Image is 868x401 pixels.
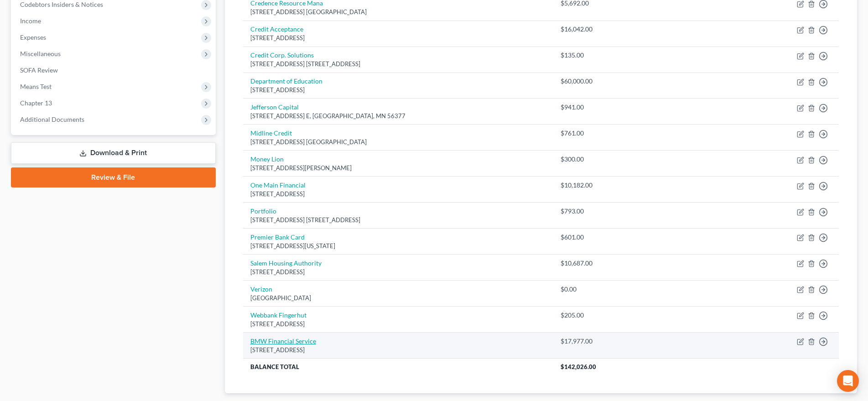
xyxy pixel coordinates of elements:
[250,112,546,120] div: [STREET_ADDRESS] E, [GEOGRAPHIC_DATA], MN 56377
[250,129,292,137] a: Midline Credit
[250,259,322,267] a: Salem Housing Authority
[561,285,631,294] div: $0.00
[561,181,631,190] div: $10,182.00
[561,155,631,164] div: $300.00
[250,77,322,85] a: Department of Education
[20,33,46,41] span: Expenses
[250,34,546,42] div: [STREET_ADDRESS]
[20,66,58,74] span: SOFA Review
[561,363,596,370] span: $142,026.00
[20,0,103,8] span: Codebtors Insiders & Notices
[561,233,631,242] div: $601.00
[561,337,631,346] div: $17,977.00
[11,142,216,164] a: Download & Print
[20,115,84,123] span: Additional Documents
[250,60,546,68] div: [STREET_ADDRESS] [STREET_ADDRESS]
[250,285,272,293] a: Verizon
[13,62,216,78] a: SOFA Review
[561,259,631,268] div: $10,687.00
[250,86,546,94] div: [STREET_ADDRESS]
[561,311,631,320] div: $205.00
[250,320,546,328] div: [STREET_ADDRESS]
[250,190,546,198] div: [STREET_ADDRESS]
[20,99,52,107] span: Chapter 13
[250,164,546,172] div: [STREET_ADDRESS][PERSON_NAME]
[250,155,284,163] a: Money Lion
[561,129,631,138] div: $761.00
[250,181,306,189] a: One Main Financial
[250,51,314,59] a: Credit Corp. Solutions
[250,8,546,16] div: [STREET_ADDRESS] [GEOGRAPHIC_DATA]
[250,207,276,215] a: Portfolio
[250,216,546,224] div: [STREET_ADDRESS] [STREET_ADDRESS]
[11,167,216,187] a: Review & File
[250,268,546,276] div: [STREET_ADDRESS]
[250,294,546,302] div: [GEOGRAPHIC_DATA]
[250,138,546,146] div: [STREET_ADDRESS] [GEOGRAPHIC_DATA]
[250,346,546,354] div: [STREET_ADDRESS]
[837,370,859,392] div: Open Intercom Messenger
[250,337,316,345] a: BMW Financial Service
[250,242,546,250] div: [STREET_ADDRESS][US_STATE]
[250,233,305,241] a: Premier Bank Card
[250,25,303,33] a: Credit Acceptance
[561,51,631,60] div: $135.00
[250,311,307,319] a: Webbank Fingerhut
[20,50,61,57] span: Miscellaneous
[20,83,52,90] span: Means Test
[561,77,631,86] div: $60,000.00
[561,25,631,34] div: $16,042.00
[20,17,41,25] span: Income
[243,359,554,375] th: Balance Total
[250,103,299,111] a: Jefferson Capital
[561,103,631,112] div: $941.00
[561,207,631,216] div: $793.00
